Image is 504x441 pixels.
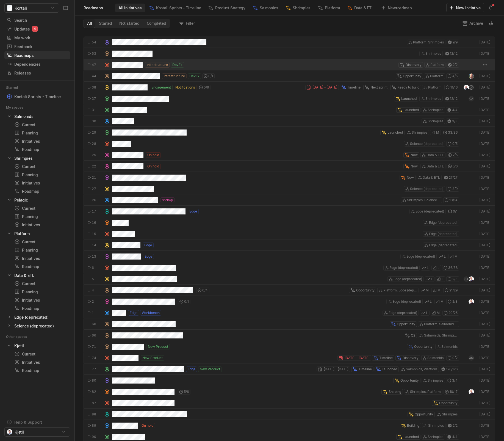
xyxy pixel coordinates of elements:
[88,62,102,67] div: I-47
[88,85,102,90] div: I-38
[4,42,70,51] a: Feedback
[7,44,68,49] div: Feedback
[430,299,432,304] span: L
[469,299,474,304] img: Kontali0497_EJH_round.png
[208,74,213,79] span: 0 / 1
[441,299,444,304] span: M
[84,172,495,183] a: I-21NowData & ETL27/27[DATE]
[14,205,68,211] div: Current
[446,107,459,113] div: 4 / 4
[436,130,439,135] span: M
[151,85,171,90] span: Engagement
[4,69,70,77] a: Releases
[88,310,102,315] div: I-1
[172,62,182,67] span: DevEx
[130,310,137,315] span: Edge
[447,152,459,158] div: 2 / 5
[84,161,495,172] a: I-22On holdNowData & ETL5/6[DATE]
[84,48,495,59] div: I-53Shrimpies12/12[DATE]
[428,85,442,90] span: Platform
[84,239,495,251] a: I-14EdgeEdge (deprecated)[DATE]
[14,297,68,303] div: Initiatives
[403,74,421,79] span: Opportunity
[478,277,491,282] div: [DATE]
[4,196,70,204] a: Pelagic
[145,254,152,259] span: Edge
[460,19,486,28] a: Archive
[12,129,70,137] a: Planning
[478,153,491,158] div: [DATE]
[260,5,278,11] span: Salmonids
[84,127,495,138] a: I-29LaunchedShrimpiesM33/36[DATE]
[84,93,495,104] div: I-37LaunchedShrimpies12/12GA[DATE]
[438,254,447,259] button: L
[84,138,495,149] div: I-28Science (deprecated)0/5[DATE]
[88,243,102,248] div: I-14
[116,19,143,28] button: Not started
[444,254,446,259] span: L
[437,265,439,270] span: L
[443,197,459,203] div: 13 / 14
[427,164,444,169] span: Data & ETL
[84,70,495,82] a: I-44InfrastructureDevEx0/1OpportunityPlatform4/5[DATE]
[88,220,102,225] div: I-16
[12,137,70,145] a: Initiatives
[12,254,70,262] a: Initiatives
[142,310,160,315] span: Workbench
[413,40,444,45] span: Platform, Shrimpies
[397,85,419,90] span: Ready to build
[478,74,491,79] div: [DATE]
[162,198,173,203] span: shrimp
[478,220,491,225] div: [DATE]
[14,264,68,269] div: Roadmap
[88,164,102,169] div: I-22
[88,141,102,146] div: I-28
[392,299,421,304] span: Edge (deprecated)
[431,265,441,271] button: L
[4,271,70,279] div: Data & ETL
[4,112,70,120] div: Salmonids
[478,231,491,236] div: [DATE]
[423,175,440,180] span: Data & ETL
[469,276,474,282] img: Kontali0497_EJH_round.png
[478,265,491,270] div: [DATE]
[84,251,495,262] div: I-13EdgeEdge (deprecated)LM[DATE]
[118,5,142,11] span: All initiatives
[14,239,68,245] div: Current
[84,59,495,70] a: I-47InfrastructureDevExDiscoveryPlatform2/2
[478,96,491,101] div: [DATE]
[115,4,145,12] button: All initiatives
[164,74,185,79] span: Infrastructure
[478,164,491,169] div: [DATE]
[84,217,495,228] a: I-16Edge (deprecated)[DATE]
[443,175,459,180] div: 27 / 27
[12,263,70,270] a: Roadmap
[305,85,339,90] div: [DATE] – [DATE]
[427,153,444,158] span: Data & ETL
[14,130,68,136] div: Planning
[444,96,459,101] div: 12 / 12
[88,254,102,259] div: I-13
[7,70,68,76] div: Releases
[202,288,208,293] span: 0 / 4
[429,220,458,225] span: Edge (deprecated)
[84,37,495,48] div: I-54Platform, Shrimpies9/9[DATE]
[424,299,433,304] button: L
[347,85,361,90] span: Timeline
[354,5,374,11] span: Data & ETL
[370,85,387,90] span: Next sprint
[444,51,459,56] div: 12 / 12
[84,115,495,127] a: I-30Shrimpies3/3[DATE]
[12,145,70,153] a: Roadmap
[411,153,418,158] span: Now
[429,231,458,236] span: Edge (deprecated)
[14,281,68,286] div: Current
[14,122,68,128] div: Current
[403,108,419,112] span: Launched
[14,222,68,228] div: Initiatives
[147,164,159,169] span: On hold
[84,307,495,318] a: I-1EdgeWorkbenchEdge (deprecated)LM20/25[DATE]
[442,277,444,282] span: L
